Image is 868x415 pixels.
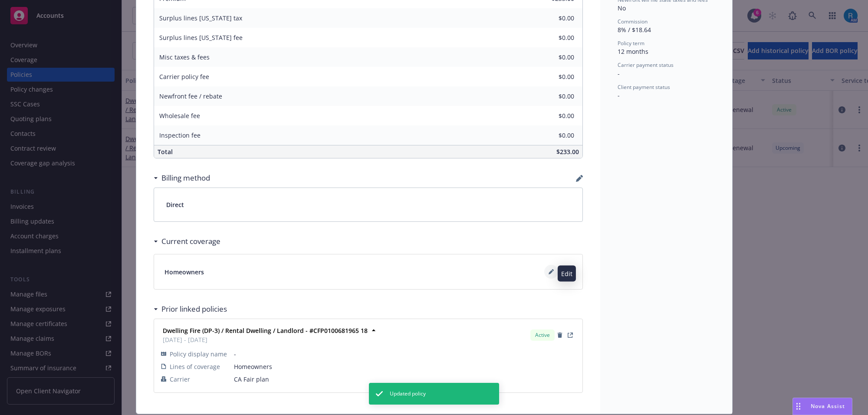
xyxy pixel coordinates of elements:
[163,326,368,335] strong: Dwelling Fire (DP-3) / Rental Dwelling / Landlord - #CFP0100681965 18
[523,109,579,122] input: 0.00
[154,236,220,247] div: Current coverage
[618,69,620,78] span: -
[565,330,575,340] a: View Policy
[618,91,620,99] span: -
[523,129,579,142] input: 0.00
[618,61,674,69] span: Carrier payment status
[159,92,222,100] span: Newfront fee / rebate
[534,331,551,339] span: Active
[161,303,227,315] h3: Prior linked policies
[556,148,579,156] span: $233.00
[793,398,804,415] div: Drag to move
[523,51,579,64] input: 0.00
[161,236,220,247] h3: Current coverage
[523,90,579,103] input: 0.00
[618,18,648,25] span: Commission
[159,112,200,120] span: Wholesale fee
[154,303,227,315] div: Prior linked policies
[159,131,201,139] span: Inspection fee
[164,267,204,277] span: Homeowners
[523,31,579,44] input: 0.00
[154,188,582,221] div: Direct
[523,70,579,83] input: 0.00
[618,47,648,56] span: 12 months
[170,362,220,371] span: Lines of coverage
[154,172,210,184] div: Billing method
[170,375,190,384] span: Carrier
[158,148,173,156] span: Total
[159,33,243,42] span: Surplus lines [US_STATE] fee
[234,349,575,359] span: -
[159,14,242,22] span: Surplus lines [US_STATE] tax
[618,83,670,91] span: Client payment status
[618,4,626,12] span: No
[170,349,227,359] span: Policy display name
[234,362,575,371] span: Homeowners
[159,72,209,81] span: Carrier policy fee
[159,53,210,61] span: Misc taxes & fees
[792,398,852,415] button: Nova Assist
[618,40,644,47] span: Policy term
[163,335,368,344] span: [DATE] - [DATE]
[234,375,575,384] span: CA Fair plan
[811,402,845,410] span: Nova Assist
[161,172,210,184] h3: Billing method
[618,26,651,34] span: 8% / $18.64
[390,390,426,398] span: Updated policy
[523,12,579,25] input: 0.00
